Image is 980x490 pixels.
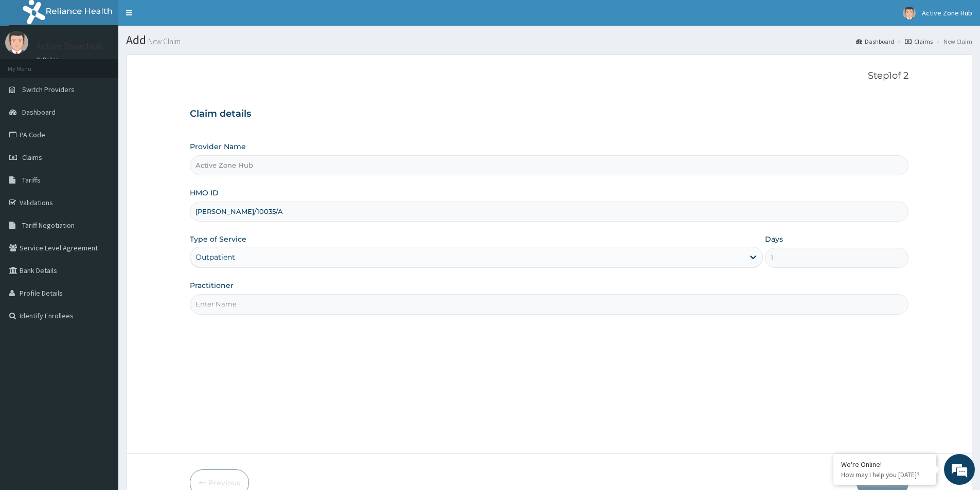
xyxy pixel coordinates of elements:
[190,141,246,152] label: Provider Name
[146,38,181,45] small: New Claim
[190,108,908,120] h3: Claim details
[22,85,75,94] span: Switch Providers
[126,33,972,47] h1: Add
[841,470,929,479] p: How may I help you today?
[841,460,929,469] div: We're Online!
[922,8,972,17] span: Active Zone Hub
[190,234,246,244] label: Type of Service
[60,130,142,233] span: We're online!
[22,175,41,185] span: Tariffs
[169,5,193,30] div: Minimize live chat window
[5,31,28,54] img: User Image
[190,70,908,82] p: Step 1 of 2
[190,280,234,291] label: Practitioner
[22,107,56,117] span: Dashboard
[190,294,908,314] input: Enter Name
[190,202,908,222] input: Enter HMO ID
[54,58,173,71] div: Chat with us now
[905,37,933,46] a: Claims
[19,51,42,77] img: d_794563401_company_1708531726252_794563401
[856,37,894,46] a: Dashboard
[5,281,196,317] textarea: Type your message and hit 'Enter'
[190,188,219,198] label: HMO ID
[36,42,102,51] p: Active Zone Hub
[22,153,42,162] span: Claims
[903,7,916,20] img: User Image
[934,37,972,46] li: New Claim
[22,221,75,230] span: Tariff Negotiation
[765,234,783,244] label: Days
[36,56,61,63] a: Online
